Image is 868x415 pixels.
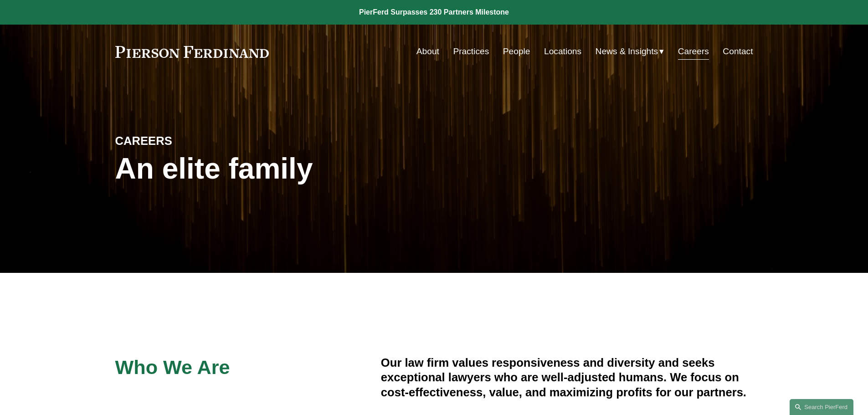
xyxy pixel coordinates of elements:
[544,43,581,60] a: Locations
[790,399,853,415] a: Search this site
[723,43,753,60] a: Contact
[115,152,434,185] h1: An elite family
[381,355,753,400] h4: Our law firm values responsiveness and diversity and seeks exceptional lawyers who are well-adjus...
[596,43,664,60] a: folder dropdown
[596,44,658,60] span: News & Insights
[416,43,439,60] a: About
[503,43,530,60] a: People
[115,356,230,378] span: Who We Are
[115,133,275,148] h4: CAREERS
[678,43,709,60] a: Careers
[453,43,489,60] a: Practices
